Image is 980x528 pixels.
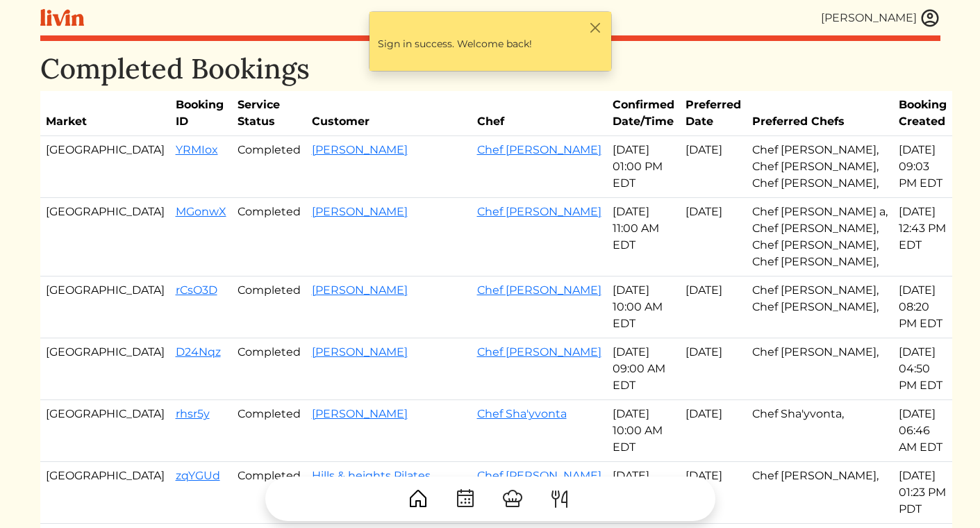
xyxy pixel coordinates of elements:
[747,136,893,198] td: Chef [PERSON_NAME], Chef [PERSON_NAME], Chef [PERSON_NAME],
[40,400,170,462] td: [GEOGRAPHIC_DATA]
[747,91,893,136] th: Preferred Chefs
[378,37,603,51] p: Sign in success. Welcome back!
[176,143,218,156] a: YRMIox
[588,20,603,35] button: Close
[747,400,893,462] td: Chef Sha'yvonta,
[607,136,680,198] td: [DATE] 01:00 PM EDT
[454,488,476,510] img: CalendarDots-5bcf9d9080389f2a281d69619e1c85352834be518fbc73d9501aef674afc0d57.svg
[893,91,952,136] th: Booking Created
[312,205,408,218] a: [PERSON_NAME]
[176,407,210,420] a: rhsr5y
[680,338,747,400] td: [DATE]
[920,8,940,28] img: user_account-e6e16d2ec92f44fc35f99ef0dc9cddf60790bfa021a6ecb1c896eb5d2907b31c.svg
[893,277,952,338] td: [DATE] 08:20 PM EDT
[312,407,408,420] a: [PERSON_NAME]
[40,338,170,400] td: [GEOGRAPHIC_DATA]
[407,488,429,510] img: House-9bf13187bcbb5817f509fe5e7408150f90897510c4275e13d0d5fca38e0b5951.svg
[170,91,232,136] th: Booking ID
[893,338,952,400] td: [DATE] 04:50 PM EDT
[40,462,170,524] td: [GEOGRAPHIC_DATA]
[232,400,306,462] td: Completed
[747,462,893,524] td: Chef [PERSON_NAME],
[607,400,680,462] td: [DATE] 10:00 AM EDT
[747,277,893,338] td: Chef [PERSON_NAME], Chef [PERSON_NAME],
[472,91,607,136] th: Chef
[232,198,306,277] td: Completed
[747,338,893,400] td: Chef [PERSON_NAME],
[40,9,84,26] img: livin-logo-a0d97d1a881af30f6274990eb6222085a2533c92bbd1e4f22c21b4f0d0e3210c.svg
[893,198,952,277] td: [DATE] 12:43 PM EDT
[477,205,601,218] a: Chef [PERSON_NAME]
[477,283,601,297] a: Chef [PERSON_NAME]
[40,277,170,338] td: [GEOGRAPHIC_DATA]
[747,198,893,277] td: Chef [PERSON_NAME] a, Chef [PERSON_NAME], Chef [PERSON_NAME], Chef [PERSON_NAME],
[312,345,408,358] a: [PERSON_NAME]
[549,488,571,510] img: ForkKnife-55491504ffdb50bab0c1e09e7649658475375261d09fd45db06cec23bce548bf.svg
[501,488,524,510] img: ChefHat-a374fb509e4f37eb0702ca99f5f64f3b6956810f32a249b33092029f8484b388.svg
[893,400,952,462] td: [DATE] 06:46 AM EDT
[680,198,747,277] td: [DATE]
[607,91,680,136] th: Confirmed Date/Time
[40,136,170,198] td: [GEOGRAPHIC_DATA]
[821,10,917,26] div: [PERSON_NAME]
[607,277,680,338] td: [DATE] 10:00 AM EDT
[40,91,170,136] th: Market
[680,462,747,524] td: [DATE]
[607,338,680,400] td: [DATE] 09:00 AM EDT
[306,91,472,136] th: Customer
[176,283,217,297] a: rCsO3D
[232,462,306,524] td: Completed
[40,52,940,85] h1: Completed Bookings
[607,198,680,277] td: [DATE] 11:00 AM EDT
[680,277,747,338] td: [DATE]
[680,400,747,462] td: [DATE]
[477,407,567,420] a: Chef Sha'yvonta
[176,205,226,218] a: MGonwX
[232,277,306,338] td: Completed
[40,198,170,277] td: [GEOGRAPHIC_DATA]
[232,91,306,136] th: Service Status
[893,462,952,524] td: [DATE] 01:23 PM PDT
[312,143,408,156] a: [PERSON_NAME]
[607,462,680,524] td: [DATE] 02:00 PM PDT
[477,143,601,156] a: Chef [PERSON_NAME]
[232,136,306,198] td: Completed
[312,283,408,297] a: [PERSON_NAME]
[176,345,221,358] a: D24Nqz
[680,91,747,136] th: Preferred Date
[232,338,306,400] td: Completed
[893,136,952,198] td: [DATE] 09:03 PM EDT
[680,136,747,198] td: [DATE]
[477,345,601,358] a: Chef [PERSON_NAME]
